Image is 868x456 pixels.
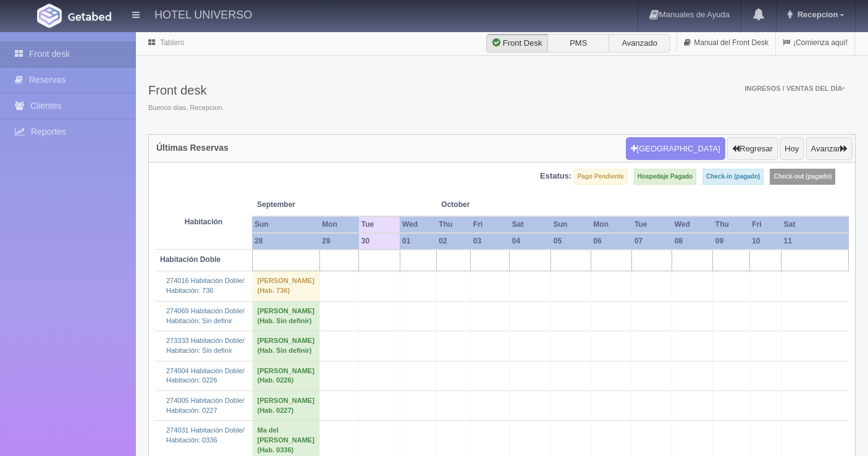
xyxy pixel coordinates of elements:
[677,31,775,55] a: Manual del Front Desk
[672,233,713,250] th: 08
[166,397,245,414] a: 274005 Habitación Doble/Habitación: 0227
[166,307,245,324] a: 274069 Habitación Doble/Habitación: Sin definir
[510,216,551,233] th: Sat
[252,301,319,331] td: [PERSON_NAME] (Hab. Sin definir)
[436,216,470,233] th: Thu
[632,233,672,250] th: 07
[551,233,591,250] th: 05
[148,83,224,97] h3: Front desk
[702,169,764,185] label: Check-in (pagado)
[166,337,245,354] a: 273333 Habitación Doble/Habitación: Sin definir
[782,216,849,233] th: Sat
[551,216,591,233] th: Sun
[441,200,504,210] span: October
[160,38,184,47] a: Tablero
[770,169,835,185] label: Check-out (pagado)
[252,361,319,391] td: [PERSON_NAME] (Hab. 0226)
[749,233,781,250] th: 10
[252,216,319,233] th: Sun
[160,255,221,264] b: Habitación Doble
[672,216,713,233] th: Wed
[319,233,359,250] th: 29
[166,367,245,384] a: 274004 Habitación Doble/Habitación: 0226
[156,143,229,153] h4: Últimas Reservas
[794,10,838,19] span: Recepcion
[37,4,62,28] img: Getabed
[591,233,632,250] th: 06
[166,277,245,294] a: 274016 Habitación Doble/Habitación: 736
[319,216,359,233] th: Mon
[806,137,853,161] button: Avanzar
[252,391,319,421] td: [PERSON_NAME] (Hab. 0227)
[154,6,252,22] h4: HOTEL UNIVERSO
[713,216,749,233] th: Thu
[359,233,400,250] th: 30
[471,233,510,250] th: 03
[185,217,222,226] strong: Habitación
[436,233,470,250] th: 02
[609,34,670,53] label: Avanzado
[510,233,551,250] th: 04
[749,216,781,233] th: Fri
[634,169,696,185] label: Hospedaje Pagado
[591,216,632,233] th: Mon
[148,103,224,113] span: Buenos días, Recepcion.
[626,137,725,161] button: [GEOGRAPHIC_DATA]
[252,331,319,361] td: [PERSON_NAME] (Hab. Sin definir)
[400,233,436,250] th: 01
[359,216,400,233] th: Tue
[744,85,845,92] span: Ingresos / Ventas del día
[727,137,777,161] button: Regresar
[782,233,849,250] th: 11
[166,426,245,444] a: 274031 Habitación Doble/Habitación: 0336
[400,216,436,233] th: Wed
[776,31,854,55] a: ¡Comienza aquí!
[471,216,510,233] th: Fri
[252,271,319,301] td: [PERSON_NAME] (Hab. 736)
[547,34,609,53] label: PMS
[68,12,111,21] img: Getabed
[540,171,571,182] label: Estatus:
[252,233,319,250] th: 28
[780,137,804,161] button: Hoy
[257,200,354,210] span: September
[574,169,628,185] label: Pago Pendiente
[486,34,548,53] label: Front Desk
[632,216,672,233] th: Tue
[713,233,749,250] th: 09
